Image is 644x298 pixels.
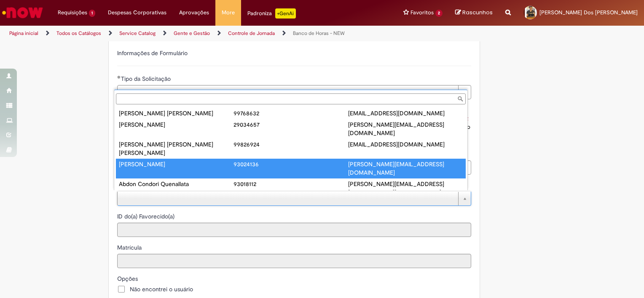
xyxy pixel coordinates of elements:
[348,120,463,137] div: [PERSON_NAME][EMAIL_ADDRESS][DOMAIN_NAME]
[119,180,233,188] div: Abdon Condori Quenallata
[233,109,348,117] div: 99768632
[119,120,233,129] div: [PERSON_NAME]
[348,160,463,177] div: [PERSON_NAME][EMAIL_ADDRESS][DOMAIN_NAME]
[114,106,467,190] ul: Nome do(a) Favorecido(a)
[233,160,348,168] div: 93024136
[233,180,348,188] div: 93018112
[233,120,348,129] div: 29034657
[233,140,348,149] div: 99826924
[119,140,233,157] div: [PERSON_NAME] [PERSON_NAME] [PERSON_NAME]
[348,180,463,197] div: [PERSON_NAME][EMAIL_ADDRESS][PERSON_NAME][DOMAIN_NAME]
[348,140,463,149] div: [EMAIL_ADDRESS][DOMAIN_NAME]
[348,109,463,117] div: [EMAIL_ADDRESS][DOMAIN_NAME]
[119,109,233,117] div: [PERSON_NAME] [PERSON_NAME]
[119,160,233,168] div: [PERSON_NAME]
